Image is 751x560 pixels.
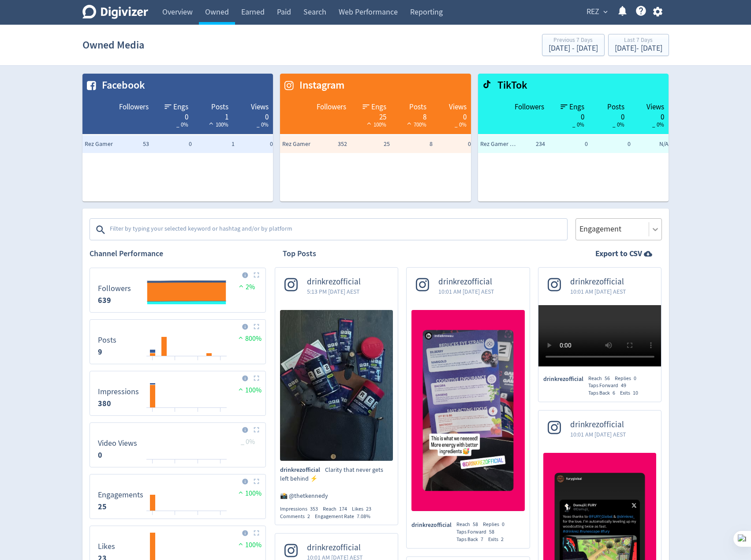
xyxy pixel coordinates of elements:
span: REZ [587,5,599,19]
div: Last 7 Days [615,37,662,45]
button: Last 7 Days[DATE]- [DATE] [608,34,669,56]
img: Placeholder [254,427,259,433]
img: Placeholder [254,530,259,536]
div: [DATE] - [DATE] [615,45,662,52]
img: Placeholder [254,478,259,484]
span: expand_more [602,8,609,16]
img: Placeholder [254,272,259,278]
img: Placeholder [254,375,259,381]
div: Previous 7 Days [549,37,598,45]
img: Placeholder [254,324,259,329]
div: [DATE] - [DATE] [549,45,598,52]
button: REZ [583,5,610,19]
button: Previous 7 Days[DATE] - [DATE] [542,34,605,56]
h1: Owned Media [82,31,144,59]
